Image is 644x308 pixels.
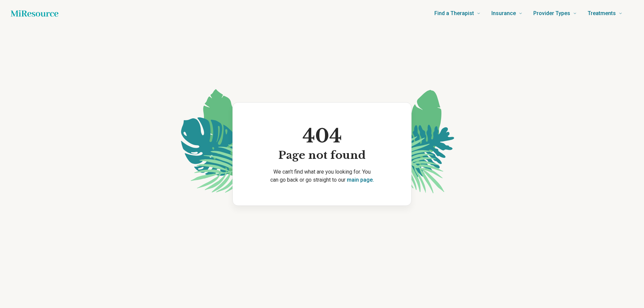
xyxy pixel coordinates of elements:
span: Provider Types [533,9,570,18]
span: Treatments [588,9,616,18]
a: main page. [347,177,374,183]
span: Find a Therapist [434,9,474,18]
span: Page not found [278,148,366,163]
span: Insurance [491,9,516,18]
span: 404 [278,124,366,148]
a: Home page [11,7,58,20]
p: We can’t find what are you looking for. You can go back or go straight to our [244,168,400,184]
